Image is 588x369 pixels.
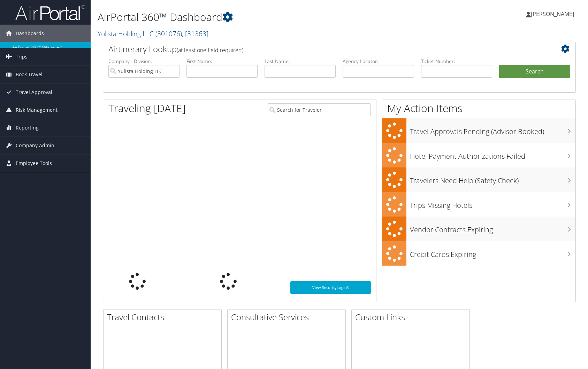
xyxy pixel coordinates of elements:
[231,311,345,323] h2: Consultative Services
[98,29,208,38] a: Yulista Holding LLC
[343,58,414,65] label: Agency Locator:
[382,143,575,168] a: Hotel Payment Authorizations Failed
[107,311,221,323] h2: Travel Contacts
[382,101,575,116] h1: My Action Items
[290,281,371,294] a: View SecurityLogic®
[526,3,581,24] a: [PERSON_NAME]
[177,46,243,54] span: (at least one field required)
[410,197,575,210] h3: Trips Missing Hotels
[16,101,58,119] span: Risk Management
[16,155,52,172] span: Employee Tools
[16,66,43,83] span: Book Travel
[382,217,575,241] a: Vendor Contracts Expiring
[98,10,420,24] h1: AirPortal 360™ Dashboard
[382,118,575,143] a: Travel Approvals Pending (Advisor Booked)
[410,148,575,161] h3: Hotel Payment Authorizations Failed
[186,58,258,65] label: First Name:
[108,101,186,116] h1: Traveling [DATE]
[16,119,39,136] span: Reporting
[268,103,371,116] input: Search for Traveler
[531,10,574,18] span: [PERSON_NAME]
[410,246,575,259] h3: Credit Cards Expiring
[108,58,180,65] label: Company - Division:
[265,58,336,65] label: Last Name:
[108,43,531,55] h2: Airtinerary Lookup
[410,172,575,186] h3: Travelers Need Help (Safety Check)
[16,84,52,101] span: Travel Approval
[421,58,492,65] label: Ticket Number:
[410,123,575,136] h3: Travel Approvals Pending (Advisor Booked)
[155,29,182,38] span: ( 301076 )
[16,137,54,154] span: Company Admin
[499,65,570,79] button: Search
[16,48,28,65] span: Trips
[382,241,575,266] a: Credit Cards Expiring
[182,29,208,38] span: , [ 31363 ]
[355,311,469,323] h2: Custom Links
[382,167,575,192] a: Travelers Need Help (Safety Check)
[16,25,44,42] span: Dashboards
[382,192,575,217] a: Trips Missing Hotels
[15,5,85,21] img: airportal-logo.png
[410,221,575,235] h3: Vendor Contracts Expiring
